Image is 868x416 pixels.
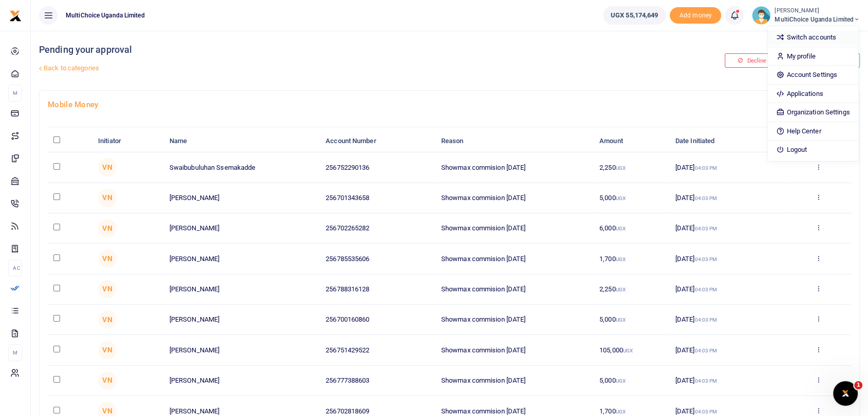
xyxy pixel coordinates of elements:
span: 1 [854,381,862,389]
small: 04:03 PM [694,348,717,353]
small: 04:03 PM [694,317,717,323]
td: 256701343658 [320,183,436,213]
h4: Mobile Money [48,99,851,110]
a: Back to categories [36,60,583,77]
td: Swaibubuluhan Ssemakadde [164,152,320,183]
small: [PERSON_NAME] [775,7,860,15]
small: UGX [616,287,626,292]
span: Valeria Namyenya [98,189,117,207]
img: logo-small [9,10,22,22]
td: Showmax commision [DATE] [436,244,594,274]
td: 105,000 [594,335,670,365]
td: 5,000 [594,305,670,335]
span: Valeria Namyenya [98,371,117,390]
small: 04:03 PM [694,256,717,262]
li: M [8,85,22,102]
th: Account Number: activate to sort column ascending [320,130,436,152]
td: [PERSON_NAME] [164,335,320,365]
h4: Pending your approval [39,44,583,55]
a: Organization Settings [768,105,858,120]
td: 256702265282 [320,213,436,244]
td: 5,000 [594,183,670,213]
td: [DATE] [670,366,786,396]
small: 04:03 PM [694,165,717,171]
td: [PERSON_NAME] [164,366,320,396]
td: Showmax commision [DATE] [436,305,594,335]
a: Add money [670,11,721,18]
th: Date Initiated: activate to sort column ascending [670,130,786,152]
a: Applications [768,87,858,101]
span: Valeria Namyenya [98,249,117,268]
td: 256752290136 [320,152,436,183]
a: Help Center [768,124,858,138]
a: My profile [768,49,858,64]
td: 256751429522 [320,335,436,365]
small: UGX [616,195,626,201]
small: UGX [616,409,626,414]
a: logo-small logo-large logo-large [9,11,22,19]
span: Valeria Namyenya [98,310,117,329]
th: : activate to sort column descending [48,130,92,152]
td: [DATE] [670,183,786,213]
td: Showmax commision [DATE] [436,335,594,365]
td: [PERSON_NAME] [164,305,320,335]
li: Toup your wallet [670,7,721,24]
td: [DATE] [670,274,786,305]
td: Showmax commision [DATE] [436,366,594,396]
small: UGX [623,348,633,353]
td: [DATE] [670,305,786,335]
td: 256788316128 [320,274,436,305]
span: Valeria Namyenya [98,219,117,237]
td: 5,000 [594,366,670,396]
td: 6,000 [594,213,670,244]
small: UGX [616,226,626,231]
a: Account Settings [768,68,858,82]
a: profile-user [PERSON_NAME] MultiChoice Uganda Limited [752,6,860,25]
th: Amount: activate to sort column ascending [594,130,670,152]
td: Showmax commision [DATE] [436,274,594,305]
td: 256785535606 [320,244,436,274]
td: Showmax commision [DATE] [436,152,594,183]
button: Decline All [725,53,787,68]
span: Add money [670,7,721,24]
small: 04:03 PM [694,195,717,201]
td: [PERSON_NAME] [164,183,320,213]
small: 04:03 PM [694,409,717,414]
td: [DATE] [670,213,786,244]
iframe: Intercom live chat [833,381,858,406]
td: Showmax commision [DATE] [436,213,594,244]
th: Initiator: activate to sort column ascending [92,130,164,152]
small: UGX [616,256,626,262]
td: 2,250 [594,274,670,305]
span: Valeria Namyenya [98,341,117,360]
li: Wallet ballance [599,6,670,25]
td: 256700160860 [320,305,436,335]
li: M [8,344,22,361]
td: [PERSON_NAME] [164,213,320,244]
img: profile-user [752,6,770,25]
td: [DATE] [670,152,786,183]
td: [PERSON_NAME] [164,244,320,274]
span: MultiChoice Uganda Limited [62,11,149,20]
th: Name: activate to sort column ascending [164,130,320,152]
a: Switch accounts [768,30,858,45]
span: UGX 55,174,649 [611,10,658,21]
span: Valeria Namyenya [98,158,117,176]
a: UGX 55,174,649 [603,6,666,25]
td: [DATE] [670,244,786,274]
span: Valeria Namyenya [98,280,117,299]
td: [DATE] [670,335,786,365]
small: UGX [616,317,626,323]
span: MultiChoice Uganda Limited [775,15,860,24]
small: 04:03 PM [694,226,717,231]
th: Reason: activate to sort column ascending [436,130,594,152]
td: [PERSON_NAME] [164,274,320,305]
td: 2,250 [594,152,670,183]
a: Logout [768,143,858,157]
td: 256777388603 [320,366,436,396]
small: UGX [616,378,626,384]
small: 04:03 PM [694,287,717,292]
td: Showmax commision [DATE] [436,183,594,213]
small: 04:03 PM [694,378,717,384]
li: Ac [8,260,22,276]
